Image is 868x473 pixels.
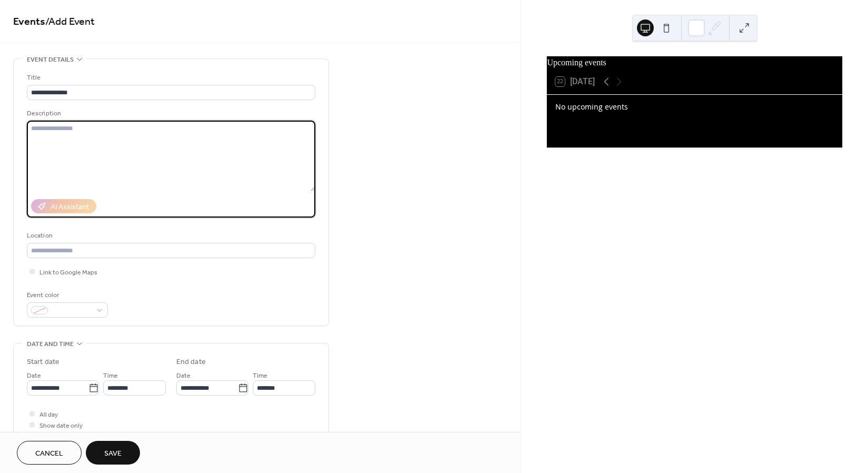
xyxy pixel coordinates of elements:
button: Cancel [17,441,82,465]
span: Link to Google Maps [39,267,97,278]
span: Save [104,448,122,459]
span: Show date only [39,420,83,431]
div: Start date [27,357,59,368]
button: Save [86,441,140,465]
div: Description [27,108,313,119]
div: Title [27,72,313,83]
span: Date [27,370,41,381]
div: End date [176,357,206,368]
span: All day [39,409,58,420]
span: Event details [27,54,74,65]
span: Date and time [27,339,74,350]
span: Hide end time [39,431,79,442]
span: / Add Event [45,12,95,32]
span: Time [103,370,118,381]
div: Upcoming events [547,56,842,69]
span: Time [253,370,267,381]
div: Event color [27,290,106,301]
a: Events [13,12,45,32]
span: Cancel [35,448,63,459]
span: Date [176,370,191,381]
div: No upcoming events [555,101,834,112]
div: Location [27,230,313,241]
